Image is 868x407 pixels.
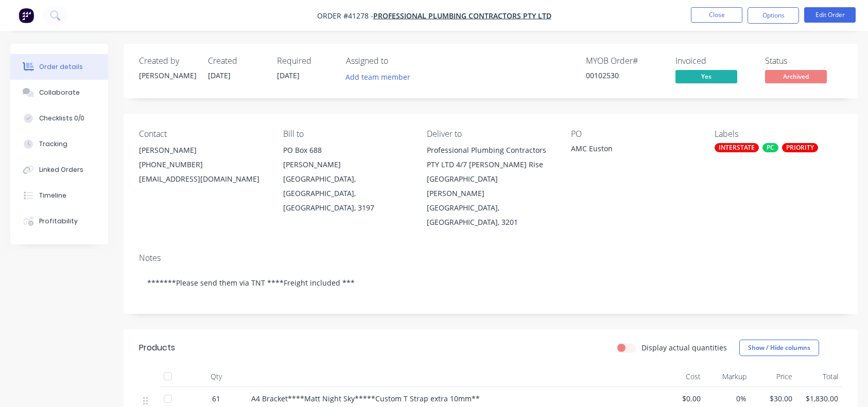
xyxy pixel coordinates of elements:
[748,7,799,24] button: Options
[10,54,108,80] button: Order details
[277,56,334,66] div: Required
[39,217,78,226] div: Profitability
[715,129,842,139] div: Labels
[283,143,411,215] div: PO Box 688[PERSON_NAME][GEOGRAPHIC_DATA], [GEOGRAPHIC_DATA], [GEOGRAPHIC_DATA], 3197
[10,157,108,183] button: Linked Orders
[715,143,759,152] div: INTERSTATE
[277,70,300,80] span: [DATE]
[751,366,796,387] div: Price
[641,342,727,353] label: Display actual quantities
[139,157,267,172] div: [PHONE_NUMBER]
[139,342,175,354] div: Products
[283,129,411,139] div: Bill to
[782,143,818,152] div: PRIORITY
[675,56,753,66] div: Invoiced
[10,80,108,105] button: Collaborate
[208,70,231,80] span: [DATE]
[10,208,108,234] button: Profitability
[427,143,554,229] div: Professional Plumbing Contractors PTY LTD 4/7 [PERSON_NAME] Rise[GEOGRAPHIC_DATA][PERSON_NAME][GE...
[39,139,67,149] div: Tracking
[663,393,701,404] span: $0.00
[185,366,247,387] div: Qty
[139,143,267,157] div: [PERSON_NAME]
[804,7,856,23] button: Edit Order
[212,393,220,404] span: 61
[208,56,265,66] div: Created
[739,340,819,356] button: Show / Hide columns
[283,143,411,157] div: PO Box 688
[346,70,416,84] button: Add team member
[340,70,416,84] button: Add team member
[571,143,699,157] div: AMC Euston
[139,143,267,186] div: [PERSON_NAME][PHONE_NUMBER][EMAIL_ADDRESS][DOMAIN_NAME]
[139,253,842,263] div: Notes
[762,143,778,152] div: PC
[586,70,663,81] div: 00102530
[691,7,742,23] button: Close
[571,129,699,139] div: PO
[801,393,838,404] span: $1,830.00
[659,366,705,387] div: Cost
[283,157,411,215] div: [PERSON_NAME][GEOGRAPHIC_DATA], [GEOGRAPHIC_DATA], [GEOGRAPHIC_DATA], 3197
[139,70,196,81] div: [PERSON_NAME]
[251,394,480,403] span: A4 Bracket****Matt Night Sky*****Custom T Strap extra 10mm**
[765,56,842,66] div: Status
[427,143,554,172] div: Professional Plumbing Contractors PTY LTD 4/7 [PERSON_NAME] Rise
[755,393,792,404] span: $30.00
[346,56,449,66] div: Assigned to
[796,366,842,387] div: Total
[139,56,196,66] div: Created by
[39,191,66,200] div: Timeline
[317,11,373,21] span: Order #41278 -
[10,183,108,208] button: Timeline
[39,114,84,123] div: Checklists 0/0
[10,105,108,131] button: Checklists 0/0
[705,366,751,387] div: Markup
[39,88,80,97] div: Collaborate
[427,129,554,139] div: Deliver to
[675,70,737,83] span: Yes
[39,165,83,174] div: Linked Orders
[709,393,747,404] span: 0%
[373,11,551,21] a: Professional Plumbing Contractors Pty Ltd
[39,62,83,72] div: Order details
[586,56,663,66] div: MYOB Order #
[139,172,267,186] div: [EMAIL_ADDRESS][DOMAIN_NAME]
[765,70,827,83] span: Archived
[10,131,108,157] button: Tracking
[19,8,34,23] img: Factory
[139,129,267,139] div: Contact
[427,172,554,229] div: [GEOGRAPHIC_DATA][PERSON_NAME][GEOGRAPHIC_DATA], [GEOGRAPHIC_DATA], 3201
